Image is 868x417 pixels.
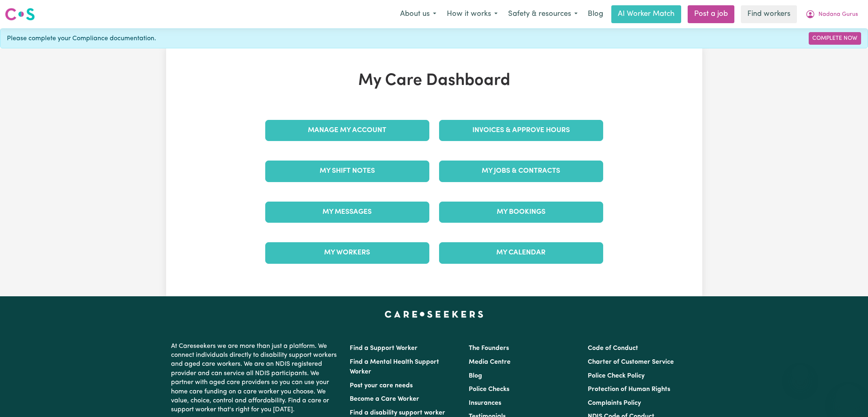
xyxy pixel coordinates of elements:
[260,71,608,91] h1: My Care Dashboard
[836,384,862,410] iframe: Button to launch messaging window
[688,5,734,23] a: Post a job
[5,7,35,22] img: Careseekers logo
[469,373,482,379] a: Blog
[588,359,674,365] a: Charter of Customer Service
[741,5,797,23] a: Find workers
[265,161,429,182] a: My Shift Notes
[588,345,638,352] a: Code of Conduct
[792,365,808,381] iframe: Close message
[469,386,509,393] a: Police Checks
[385,311,483,317] a: Careseekers home page
[395,6,442,23] button: About us
[588,373,645,379] a: Police Check Policy
[350,359,439,375] a: Find a Mental Health Support Worker
[442,6,503,23] button: How it works
[588,400,641,406] a: Complaints Policy
[469,400,501,406] a: Insurances
[439,120,603,141] a: Invoices & Approve Hours
[5,5,35,24] a: Careseekers logo
[588,386,670,393] a: Protection of Human Rights
[469,359,511,365] a: Media Centre
[469,345,509,352] a: The Founders
[265,120,429,141] a: Manage My Account
[7,34,156,43] span: Please complete your Compliance documentation.
[611,5,681,23] a: AI Worker Match
[350,382,413,389] a: Post your care needs
[583,5,608,23] a: Blog
[265,202,429,223] a: My Messages
[503,6,583,23] button: Safety & resources
[350,396,419,402] a: Become a Care Worker
[439,242,603,263] a: My Calendar
[439,161,603,182] a: My Jobs & Contracts
[350,345,418,352] a: Find a Support Worker
[350,410,445,416] a: Find a disability support worker
[818,10,858,19] span: Nadana Gurus
[265,242,429,263] a: My Workers
[800,6,863,23] button: My Account
[809,32,861,45] a: Complete Now
[439,202,603,223] a: My Bookings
